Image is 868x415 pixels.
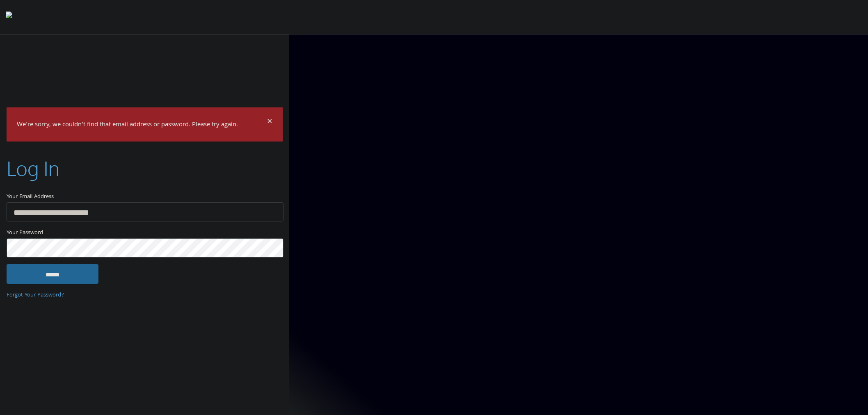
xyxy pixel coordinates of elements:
h2: Log In [7,155,59,182]
a: Forgot Your Password? [7,291,64,300]
p: We're sorry, we couldn't find that email address or password. Please try again. [17,119,266,131]
label: Your Password [7,228,283,238]
button: Dismiss alert [267,118,272,128]
span: × [267,114,272,130]
img: todyl-logo-dark.svg [6,9,12,25]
